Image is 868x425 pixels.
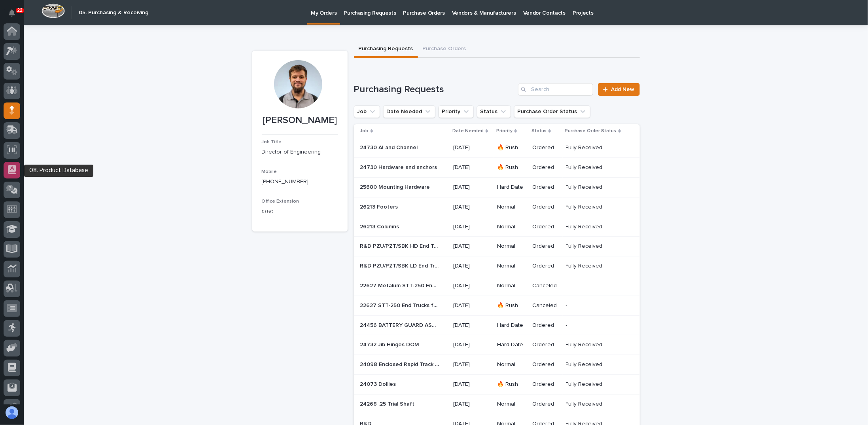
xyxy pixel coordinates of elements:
[497,381,526,388] p: 🔥 Rush
[262,115,338,126] p: [PERSON_NAME]
[354,335,640,355] tr: 24732 Jib Hinges DOM24732 Jib Hinges DOM [DATE]Hard DateOrderedFully ReceivedFully Received
[532,302,560,309] p: Canceled
[360,379,398,388] p: 24073 Dollies
[514,105,590,118] button: Purchase Order Status
[532,164,560,171] p: Ordered
[532,381,560,388] p: Ordered
[453,302,491,309] p: [DATE]
[262,169,277,174] span: Mobile
[354,315,640,335] tr: 24456 BATTERY GUARD ASSEMBLY24456 BATTERY GUARD ASSEMBLY [DATE]Hard DateOrdered--
[354,105,380,118] button: Job
[354,177,640,197] tr: 25680 Mounting Hardware25680 Mounting Hardware [DATE]Hard DateOrderedFully ReceivedFully Received
[497,144,526,151] p: 🔥 Rush
[611,87,635,92] span: Add New
[497,204,526,211] p: Normal
[518,83,593,96] input: Search
[566,281,569,289] p: -
[497,184,526,191] p: Hard Date
[354,158,640,178] tr: 24730 Hardware and anchors24730 Hardware and anchors [DATE]🔥 RushOrderedFully ReceivedFully Received
[354,256,640,276] tr: R&D PZU/PZT/SBK LD End TrucksR&D PZU/PZT/SBK LD End Trucks [DATE]NormalOrderedFully ReceivedFully...
[4,404,20,421] button: users-avatar
[360,360,441,368] p: 24098 Enclosed Rapid Track System
[360,281,441,289] p: 22627 Metalum STT-250 End Trucks
[354,197,640,217] tr: 26213 Footers26213 Footers [DATE]NormalOrderedFully ReceivedFully Received
[10,9,20,22] div: Notifications22
[497,322,526,329] p: Hard Date
[354,84,515,95] h1: Purchasing Requests
[453,283,491,289] p: [DATE]
[566,261,604,269] p: Fully Received
[531,127,547,135] p: Status
[566,143,604,151] p: Fully Received
[4,5,20,21] button: Notifications
[532,263,560,269] p: Ordered
[532,144,560,151] p: Ordered
[360,321,441,329] p: 24456 BATTERY GUARD ASSEMBLY
[497,361,526,368] p: Normal
[360,340,421,348] p: 24732 Jib Hinges DOM
[360,182,432,191] p: 25680 Mounting Hardware
[497,302,526,309] p: 🔥 Rush
[453,381,491,388] p: [DATE]
[497,164,526,171] p: 🔥 Rush
[566,399,604,408] p: Fully Received
[496,127,512,135] p: Priority
[497,342,526,348] p: Hard Date
[497,263,526,269] p: Normal
[565,127,616,135] p: Purchase Order Status
[262,208,338,216] p: 1360
[360,143,420,151] p: 24730 AI and Channel
[354,296,640,315] tr: 22627 STT-250 End Trucks for Metalum22627 STT-250 End Trucks for Metalum [DATE]🔥 RushCanceled--
[452,127,484,135] p: Date Needed
[566,182,604,191] p: Fully Received
[598,83,639,96] a: Add New
[453,322,491,329] p: [DATE]
[453,342,491,348] p: [DATE]
[532,342,560,348] p: Ordered
[532,204,560,211] p: Ordered
[354,237,640,256] tr: R&D PZU/PZT/SBK HD End TrucksR&D PZU/PZT/SBK HD End Trucks [DATE]NormalOrderedFully ReceivedFully...
[566,202,604,211] p: Fully Received
[262,148,338,156] p: Director of Engineering
[354,217,640,237] tr: 26213 Columns26213 Columns [DATE]NormalOrderedFully ReceivedFully Received
[477,105,511,118] button: Status
[360,222,401,230] p: 26213 Columns
[360,261,441,269] p: R&D PZU/PZT/SBK LD End Trucks
[418,41,471,58] button: Purchase Orders
[360,127,369,135] p: Job
[566,163,604,171] p: Fully Received
[360,399,416,408] p: 24268 .25 Trial Shaft
[360,301,441,309] p: 22627 STT-250 End Trucks for Metalum
[566,241,604,250] p: Fully Received
[453,184,491,191] p: [DATE]
[360,163,439,171] p: 24730 Hardware and anchors
[354,276,640,296] tr: 22627 Metalum STT-250 End Trucks22627 Metalum STT-250 End Trucks [DATE]NormalCanceled--
[532,322,560,329] p: Ordered
[354,41,418,58] button: Purchasing Requests
[497,283,526,289] p: Normal
[354,138,640,158] tr: 24730 AI and Channel24730 AI and Channel [DATE]🔥 RushOrderedFully ReceivedFully Received
[532,224,560,230] p: Ordered
[17,8,23,13] p: 22
[360,241,441,250] p: R&D PZU/PZT/SBK HD End Trucks
[42,4,65,18] img: Workspace Logo
[532,361,560,368] p: Ordered
[497,243,526,250] p: Normal
[354,394,640,414] tr: 24268 .25 Trial Shaft24268 .25 Trial Shaft [DATE]NormalOrderedFully ReceivedFully Received
[453,243,491,250] p: [DATE]
[439,105,474,118] button: Priority
[566,321,569,329] p: -
[566,301,569,309] p: -
[497,224,526,230] p: Normal
[566,379,604,388] p: Fully Received
[262,199,299,204] span: Office Extension
[532,184,560,191] p: Ordered
[453,204,491,211] p: [DATE]
[453,263,491,269] p: [DATE]
[453,164,491,171] p: [DATE]
[566,360,604,368] p: Fully Received
[453,401,491,408] p: [DATE]
[453,224,491,230] p: [DATE]
[566,340,604,348] p: Fully Received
